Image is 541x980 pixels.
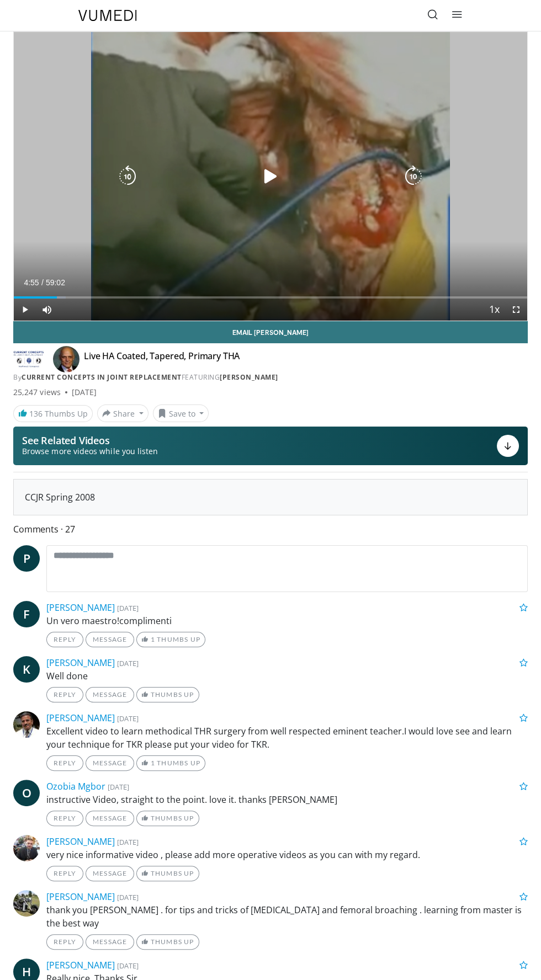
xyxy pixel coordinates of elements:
[13,427,528,465] button: See Related Videos Browse more videos while you listen
[46,891,115,903] a: [PERSON_NAME]
[46,903,528,930] p: thank you [PERSON_NAME] . for tips and tricks of [MEDICAL_DATA] and femoral broaching . learning ...
[86,755,134,771] a: Message
[136,755,205,771] a: 1 Thumbs Up
[46,959,115,971] a: [PERSON_NAME]
[46,657,115,669] a: [PERSON_NAME]
[117,713,139,723] small: [DATE]
[97,404,148,422] button: Share
[86,687,134,702] a: Message
[117,603,139,613] small: [DATE]
[46,934,83,950] a: Reply
[46,632,83,647] a: Reply
[25,491,516,504] div: CCJR Spring 2008
[29,408,43,419] span: 136
[136,687,199,702] a: Thumbs Up
[13,711,40,738] img: Avatar
[84,350,240,368] h4: Live HA Coated, Tapered, Primary THA
[117,837,139,847] small: [DATE]
[13,601,40,627] a: F
[46,278,65,287] span: 59:02
[117,658,139,668] small: [DATE]
[151,759,155,767] span: 1
[136,811,199,826] a: Thumbs Up
[46,755,83,771] a: Reply
[86,866,134,881] a: Message
[13,835,40,861] img: Avatar
[505,299,527,321] button: Fullscreen
[46,687,83,702] a: Reply
[53,346,79,372] img: Avatar
[86,934,134,950] a: Message
[13,350,44,368] img: Current Concepts in Joint Replacement
[13,405,93,422] a: 136 Thumbs Up
[46,669,528,683] p: Well done
[220,372,278,382] a: [PERSON_NAME]
[13,522,528,536] span: Comments 27
[136,632,205,647] a: 1 Thumbs Up
[13,890,40,917] img: Avatar
[86,811,134,826] a: Message
[46,780,105,792] a: Ozobia Mgbor
[22,435,158,446] p: See Related Videos
[46,866,83,881] a: Reply
[46,725,528,751] p: Excellent video to learn methodical THR surgery from well respected eminent teacher.I would love ...
[14,296,527,299] div: Progress Bar
[46,848,528,861] p: very nice informative video , please add more operative videos as you can with my regard.
[46,601,115,614] a: [PERSON_NAME]
[46,811,83,826] a: Reply
[13,780,40,806] a: O
[36,299,58,321] button: Mute
[46,835,115,848] a: [PERSON_NAME]
[117,961,139,971] small: [DATE]
[151,635,155,643] span: 1
[24,278,39,287] span: 4:55
[41,278,44,287] span: /
[22,446,158,457] span: Browse more videos while you listen
[13,387,61,398] span: 25,247 views
[13,321,528,343] a: Email [PERSON_NAME]
[14,32,527,321] video-js: Video Player
[153,404,209,422] button: Save to
[46,712,115,724] a: [PERSON_NAME]
[86,632,134,647] a: Message
[483,299,505,321] button: Playback Rate
[108,782,129,792] small: [DATE]
[13,372,528,382] div: By FEATURING
[22,372,182,382] a: Current Concepts in Joint Replacement
[46,793,528,806] p: instructive Video, straight to the point. love it. thanks [PERSON_NAME]
[117,892,139,902] small: [DATE]
[13,545,40,572] a: P
[78,10,137,21] img: VuMedi Logo
[136,866,199,881] a: Thumbs Up
[13,656,40,683] a: K
[14,299,36,321] button: Play
[136,934,199,950] a: Thumbs Up
[46,614,528,627] p: Un vero maestro!complimenti
[72,387,97,398] div: [DATE]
